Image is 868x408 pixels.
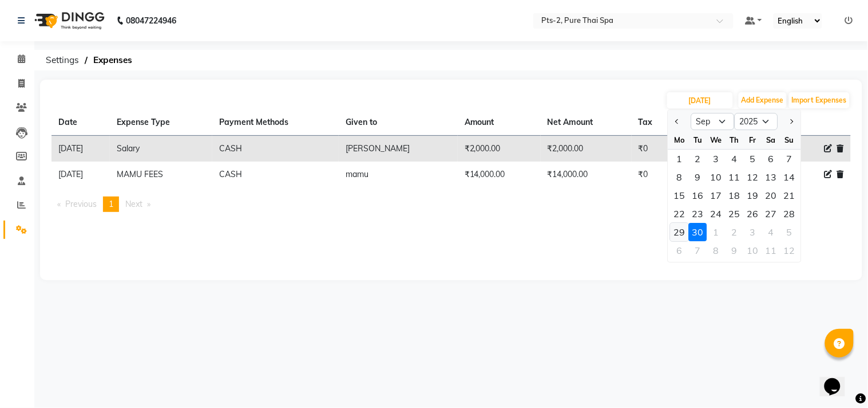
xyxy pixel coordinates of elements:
[673,112,683,131] button: Previous month
[541,136,632,162] td: ₹2,000.00
[726,168,744,186] div: 11
[707,131,726,149] div: We
[51,136,110,162] td: [DATE]
[762,241,780,260] div: Saturday, October 11, 2025
[689,131,707,149] div: Tu
[689,150,707,168] div: 2
[541,109,632,136] th: Net Amount
[707,241,726,260] div: 8
[671,150,689,168] div: 1
[689,186,707,205] div: Tuesday, September 16, 2025
[458,162,541,187] td: ₹14,000.00
[762,150,780,168] div: Saturday, September 6, 2025
[762,223,780,241] div: 4
[40,50,85,70] span: Settings
[726,241,744,260] div: 9
[780,150,799,168] div: Sunday, September 7, 2025
[780,241,799,260] div: Sunday, October 12, 2025
[744,131,762,149] div: Fr
[735,113,778,130] select: Select year
[51,162,110,187] td: [DATE]
[707,150,726,168] div: Wednesday, September 3, 2025
[671,205,689,223] div: 22
[541,162,632,187] td: ₹14,000.00
[125,199,142,209] span: Next
[780,205,799,223] div: 28
[762,150,780,168] div: 6
[820,362,857,397] iframe: chat widget
[689,168,707,186] div: Tuesday, September 9, 2025
[789,92,850,108] button: Import Expenses
[762,205,780,223] div: Saturday, September 27, 2025
[780,168,799,186] div: Sunday, September 14, 2025
[339,162,458,187] td: mamu
[726,223,744,241] div: 2
[762,168,780,186] div: Saturday, September 13, 2025
[780,150,799,168] div: 7
[212,109,339,136] th: Payment Methods
[632,136,675,162] td: ₹0
[707,168,726,186] div: 10
[726,186,744,205] div: 18
[65,199,97,209] span: Previous
[744,168,762,186] div: 12
[671,131,689,149] div: Mo
[726,241,744,260] div: Thursday, October 9, 2025
[762,186,780,205] div: Saturday, September 20, 2025
[689,241,707,260] div: 7
[632,109,675,136] th: Tax
[109,199,113,209] span: 1
[744,168,762,186] div: Friday, September 12, 2025
[632,162,675,187] td: ₹0
[671,205,689,223] div: Monday, September 22, 2025
[458,136,541,162] td: ₹2,000.00
[671,186,689,205] div: Monday, September 15, 2025
[780,223,799,241] div: Sunday, October 5, 2025
[726,186,744,205] div: Thursday, September 18, 2025
[689,205,707,223] div: Tuesday, September 23, 2025
[726,150,744,168] div: Thursday, September 4, 2025
[744,150,762,168] div: Friday, September 5, 2025
[671,168,689,186] div: 8
[689,241,707,260] div: Tuesday, October 7, 2025
[707,223,726,241] div: 1
[780,241,799,260] div: 12
[51,197,851,212] nav: Pagination
[339,109,458,136] th: Given to
[726,205,744,223] div: 25
[780,205,799,223] div: Sunday, September 28, 2025
[689,223,707,241] div: 30
[739,92,787,108] button: Add Expense
[762,223,780,241] div: Saturday, October 4, 2025
[780,131,799,149] div: Su
[671,223,689,241] div: 29
[707,205,726,223] div: 24
[786,112,796,131] button: Next month
[689,223,707,241] div: Tuesday, September 30, 2025
[726,223,744,241] div: Thursday, October 2, 2025
[29,5,108,37] img: logo
[744,150,762,168] div: 5
[707,205,726,223] div: Wednesday, September 24, 2025
[339,136,458,162] td: [PERSON_NAME]
[726,150,744,168] div: 4
[667,92,733,108] input: PLACEHOLDER.DATE
[744,186,762,205] div: 19
[762,241,780,260] div: 11
[110,136,212,162] td: Salary
[671,241,689,260] div: 6
[726,205,744,223] div: Thursday, September 25, 2025
[88,50,138,70] span: Expenses
[707,186,726,205] div: 17
[762,205,780,223] div: 27
[51,109,110,136] th: Date
[780,186,799,205] div: Sunday, September 21, 2025
[780,168,799,186] div: 14
[212,162,339,187] td: CASH
[212,136,339,162] td: CASH
[707,168,726,186] div: Wednesday, September 10, 2025
[744,223,762,241] div: 3
[744,205,762,223] div: Friday, September 26, 2025
[744,186,762,205] div: Friday, September 19, 2025
[691,113,735,130] select: Select month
